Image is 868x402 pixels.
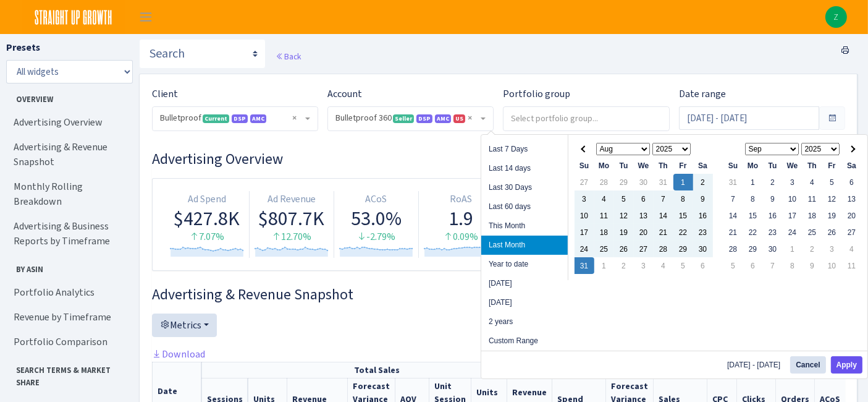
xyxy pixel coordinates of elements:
td: 7 [654,190,673,207]
th: Su [575,157,594,174]
td: 4 [842,241,862,257]
th: Su [723,157,743,174]
td: 2 [614,257,634,274]
th: We [634,157,654,174]
li: 2 years [481,312,568,331]
label: Portfolio group [503,87,570,101]
th: Tu [763,157,783,174]
td: 31 [654,174,673,190]
th: Fr [822,157,842,174]
td: 5 [673,257,693,274]
li: Custom Range [481,331,568,351]
a: Back [276,51,301,62]
td: 1 [594,257,614,274]
td: 21 [723,224,743,241]
td: 17 [783,207,803,224]
span: AMC [250,114,266,123]
th: Sa [693,157,713,174]
td: 1 [783,241,803,257]
td: 24 [783,224,803,241]
td: 15 [743,207,763,224]
span: Current [203,114,229,123]
td: 20 [842,207,862,224]
td: 28 [594,174,614,190]
td: 10 [822,257,842,274]
td: 8 [673,190,693,207]
th: Mo [594,157,614,174]
td: 19 [614,224,634,241]
button: Metrics [152,314,217,337]
td: 21 [654,224,673,241]
td: 31 [723,174,743,190]
td: 6 [693,257,713,274]
h3: Widget #2 [152,286,845,304]
span: DSP [416,114,432,123]
label: Date range [679,87,726,101]
div: RoAS [424,192,498,207]
a: Advertising & Revenue Snapshot [6,135,130,174]
td: 23 [763,224,783,241]
td: 11 [803,190,822,207]
td: 12 [614,207,634,224]
td: 7 [763,257,783,274]
td: 11 [842,257,862,274]
th: Th [654,157,673,174]
td: 7 [723,190,743,207]
button: Toggle navigation [130,7,161,27]
td: 18 [803,207,822,224]
span: Seller [393,114,414,123]
li: Year to date [481,255,568,274]
td: 11 [594,207,614,224]
td: 22 [743,224,763,241]
td: 17 [575,224,594,241]
td: 2 [763,174,783,190]
td: 4 [654,257,673,274]
span: Bulletproof <span class="badge badge-success">Current</span><span class="badge badge-primary">DSP... [153,107,318,130]
td: 3 [634,257,654,274]
a: Portfolio Analytics [6,280,130,305]
td: 1 [673,174,693,190]
span: Bulletproof 360 <span class="badge badge-success">Seller</span><span class="badge badge-primary">... [328,107,493,130]
span: Search Terms & Market Share [7,359,129,388]
th: Tu [614,157,634,174]
li: Last 60 days [481,197,568,216]
div: Ad Revenue [255,192,329,207]
a: Advertising Overview [6,110,130,135]
td: 24 [575,241,594,257]
div: $807.7K [255,207,329,230]
span: [DATE] - [DATE] [727,361,785,369]
td: 1 [743,174,763,190]
li: Last 30 Days [481,178,568,197]
td: 30 [693,241,713,257]
a: Revenue by Timeframe [6,305,130,330]
span: By ASIN [7,259,129,275]
div: 7.07% [170,230,244,244]
td: 2 [693,174,713,190]
span: DSP [232,114,248,123]
span: Bulletproof <span class="badge badge-success">Current</span><span class="badge badge-primary">DSP... [160,112,303,124]
td: 16 [693,207,713,224]
td: 3 [783,174,803,190]
td: 26 [822,224,842,241]
td: 4 [594,190,614,207]
div: 0.09% [424,230,498,244]
label: Account [327,87,362,101]
span: Overview [7,88,129,105]
input: Select portfolio group... [504,107,669,129]
td: 13 [634,207,654,224]
div: 1.9 [424,207,498,230]
td: 29 [673,241,693,257]
a: Z [825,6,847,28]
td: 30 [634,174,654,190]
td: 23 [693,224,713,241]
button: Apply [831,356,862,374]
td: 10 [575,207,594,224]
li: This Month [481,216,568,236]
td: 8 [743,190,763,207]
td: 27 [634,241,654,257]
td: 9 [693,190,713,207]
td: 6 [743,257,763,274]
li: Last 7 Days [481,140,568,159]
td: 31 [575,257,594,274]
td: 4 [803,174,822,190]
